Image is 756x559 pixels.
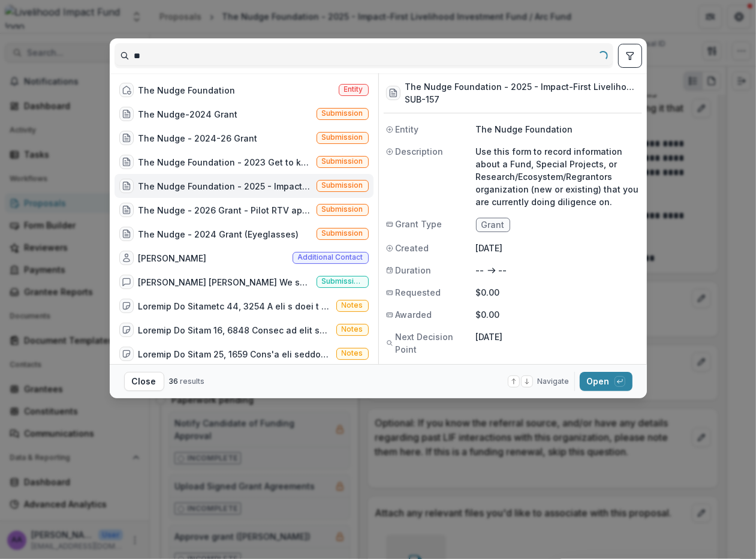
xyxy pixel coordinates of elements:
div: Loremip Do Sitam 25, 1659 Cons'a eli seddoei temporincid utla etd magn al Enimadmi ve qui Nostrud... [138,348,332,360]
span: Entity [344,85,363,94]
span: Submission comment [322,277,363,285]
h3: The Nudge Foundation - 2025 - Impact-First Livelihood Investment Fund / Arc Fund [405,80,640,93]
div: The Nudge Foundation - 2025 - Impact-First Livelihood Investment Fund (Use this form to record in... [138,180,312,193]
div: The Nudge Foundation [138,84,236,97]
div: The Nudge - 2024 Grant (Eyeglasses) [138,228,299,241]
p: $0.00 [476,308,640,321]
span: Submission [322,205,363,214]
span: Submission [322,181,363,190]
span: Notes [342,349,363,357]
div: [PERSON_NAME] [PERSON_NAME] We said that:"If both the Nudge and RTV believe it is wise to move fo... [138,276,312,288]
span: Awarded [396,308,432,321]
p: -- [499,264,507,277]
span: Next Decision Point [396,330,476,356]
span: Notes [342,325,363,333]
div: The Nudge - 2026 Grant - Pilot RTV approach in [GEOGRAPHIC_DATA] [138,204,312,217]
span: Description [396,145,444,158]
div: [PERSON_NAME] [138,252,207,265]
span: Created [396,242,429,254]
span: Navigate [538,376,570,387]
span: Requested [396,286,441,299]
button: Close [124,372,164,391]
div: The Nudge - 2024-26 Grant [138,132,258,145]
span: Duration [396,264,432,277]
div: The Nudge Foundation - 2023 Get to know You Grant [138,156,312,169]
p: $0.00 [476,286,640,299]
span: Submission [322,133,363,142]
p: The Nudge Foundation [476,123,640,136]
span: Submission [322,157,363,166]
span: Submission [322,229,363,238]
span: Grant [481,220,505,230]
p: -- [476,264,484,277]
div: The Nudge-2024 Grant [138,108,238,121]
p: [DATE] [476,242,640,254]
span: Entity [396,123,419,136]
span: results [180,377,205,386]
button: toggle filters [618,44,642,68]
span: Notes [342,301,363,309]
div: Loremip Do Sitametc 44, 3254 A eli s doei t inc utlab etd magn ali Enima mi venia qu nos exerci u... [138,300,332,312]
span: Additional contact [298,253,363,262]
span: 36 [169,377,179,386]
button: Open [580,372,632,391]
div: Loremip Do Sitam 16, 6848 Consec ad elit seddo eiu temp: - *Inci ut laboreetdolore** Magna aliqua... [138,324,332,336]
p: [DATE] [476,330,640,343]
p: Use this form to record information about a Fund, Special Projects, or Research/Ecosystem/Regrant... [476,145,640,208]
span: Grant Type [396,218,442,230]
h3: SUB-157 [405,93,640,106]
span: Submission [322,109,363,118]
